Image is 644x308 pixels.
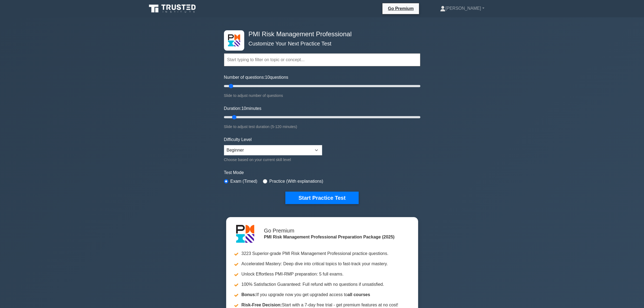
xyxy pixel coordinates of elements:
[224,105,262,112] label: Duration: minutes
[265,75,270,80] span: 10
[224,92,420,99] div: Slide to adjust number of questions
[269,178,323,185] label: Practice (With explanations)
[224,53,420,66] input: Start typing to filter on topic or concept...
[224,136,252,143] label: Difficulty Level
[241,106,246,111] span: 10
[224,156,322,163] div: Choose based on your current skill level
[224,74,288,81] label: Number of questions: questions
[427,3,497,14] a: [PERSON_NAME]
[224,123,420,130] div: Slide to adjust test duration (5-120 minutes)
[285,192,358,204] button: Start Practice Test
[385,5,417,12] a: Go Premium
[224,169,420,176] label: Test Mode
[246,30,394,38] h4: PMI Risk Management Professional
[230,178,257,185] label: Exam (Timed)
